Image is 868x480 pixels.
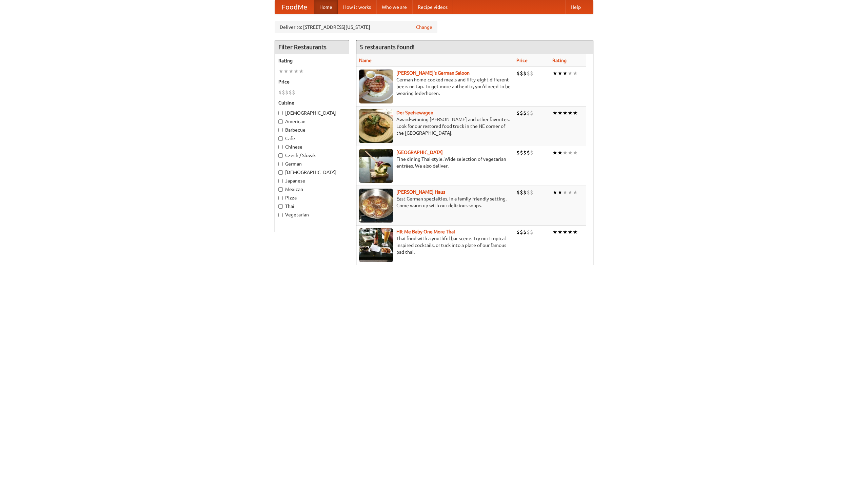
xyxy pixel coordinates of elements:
input: Cafe [278,136,283,141]
p: East German specialties, in a family-friendly setting. Come warm up with our delicious soups. [359,195,511,209]
li: ★ [557,189,563,196]
ng-pluralize: 5 restaurants found! [360,44,415,50]
li: ★ [552,228,557,236]
b: [GEOGRAPHIC_DATA] [396,150,443,155]
input: German [278,162,283,166]
a: Name [359,58,372,63]
input: Thai [278,204,283,209]
li: ★ [552,70,557,77]
li: $ [520,228,523,236]
li: $ [530,70,533,77]
li: ★ [573,109,578,117]
li: ★ [563,228,568,236]
li: $ [285,89,289,96]
p: German home-cooked meals and fifty-eight different beers on tap. To get more authentic, you'd nee... [359,76,511,97]
li: ★ [563,70,568,77]
li: $ [520,149,523,156]
li: ★ [557,109,563,117]
li: $ [520,70,523,77]
input: Chinese [278,145,283,149]
a: FoodMe [275,0,314,14]
li: ★ [573,228,578,236]
li: ★ [563,189,568,196]
li: $ [516,189,520,196]
a: [PERSON_NAME]'s German Saloon [396,70,470,76]
li: ★ [568,109,573,117]
li: $ [523,149,527,156]
input: [DEMOGRAPHIC_DATA] [278,111,283,115]
img: kohlhaus.jpg [359,189,393,223]
li: ★ [568,70,573,77]
li: $ [530,228,533,236]
li: ★ [289,68,294,75]
li: $ [523,109,527,117]
p: Thai food with a youthful bar scene. Try our tropical inspired cocktails, or tuck into a plate of... [359,235,511,255]
li: $ [520,189,523,196]
li: $ [527,109,530,117]
a: Who we are [376,0,412,14]
h5: Price [278,78,346,85]
a: How it works [338,0,376,14]
label: Vegetarian [278,211,346,218]
a: Rating [552,58,567,63]
img: babythai.jpg [359,228,393,262]
li: $ [292,89,295,96]
li: ★ [557,228,563,236]
li: ★ [278,68,283,75]
a: Der Speisewagen [396,110,433,115]
li: $ [520,109,523,117]
label: Barbecue [278,127,346,133]
p: Fine dining Thai-style. Wide selection of vegetarian entrées. We also deliver. [359,156,511,169]
label: Czech / Slovak [278,152,346,159]
li: ★ [557,149,563,156]
li: ★ [573,70,578,77]
h4: Filter Restaurants [275,40,349,54]
li: ★ [552,109,557,117]
li: ★ [568,228,573,236]
li: $ [282,89,285,96]
input: Czech / Slovak [278,153,283,158]
p: Award-winning [PERSON_NAME] and other favorites. Look for our restored food truck in the NE corne... [359,116,511,136]
li: $ [516,228,520,236]
li: $ [523,228,527,236]
label: [DEMOGRAPHIC_DATA] [278,169,346,176]
input: Japanese [278,179,283,183]
label: Chinese [278,143,346,150]
label: Thai [278,203,346,210]
li: ★ [283,68,289,75]
li: ★ [294,68,299,75]
a: Hit Me Baby One More Thai [396,229,455,234]
li: $ [278,89,282,96]
li: $ [527,149,530,156]
li: ★ [552,149,557,156]
h5: Rating [278,57,346,64]
li: ★ [568,189,573,196]
li: ★ [563,109,568,117]
a: [PERSON_NAME] Haus [396,189,445,195]
img: satay.jpg [359,149,393,183]
img: esthers.jpg [359,70,393,103]
li: $ [527,189,530,196]
li: $ [516,109,520,117]
li: $ [530,189,533,196]
li: ★ [573,149,578,156]
a: Change [416,24,432,31]
input: Vegetarian [278,213,283,217]
input: Barbecue [278,128,283,132]
label: Pizza [278,194,346,201]
input: American [278,119,283,124]
a: Help [565,0,586,14]
li: ★ [568,149,573,156]
a: Recipe videos [412,0,453,14]
li: $ [523,189,527,196]
li: $ [523,70,527,77]
input: Mexican [278,187,283,192]
li: ★ [563,149,568,156]
li: ★ [552,189,557,196]
li: ★ [299,68,304,75]
li: ★ [557,70,563,77]
img: speisewagen.jpg [359,109,393,143]
input: Pizza [278,196,283,200]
